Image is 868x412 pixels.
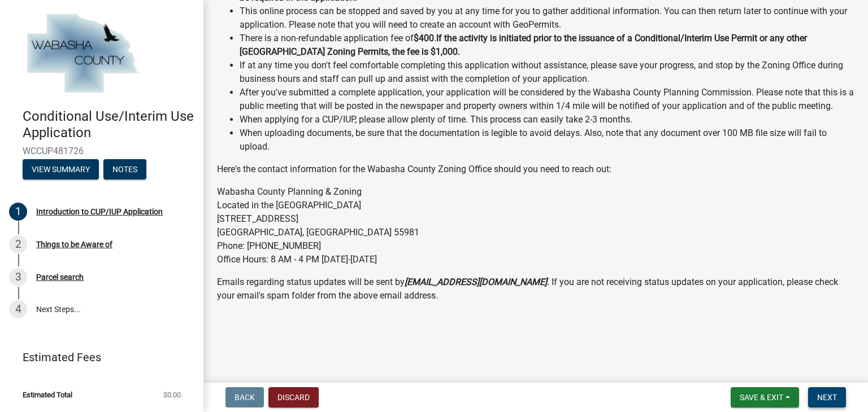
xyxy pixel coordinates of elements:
p: Here's the contact information for the Wabasha County Zoning Office should you need to reach out: [217,163,854,176]
span: WCCUP481726 [23,146,181,156]
span: Back [235,393,255,402]
wm-modal-confirm: Notes [103,165,146,174]
button: View Summary [23,159,99,179]
button: Save & Exit [731,387,799,407]
span: $0.00 [163,391,181,398]
wm-modal-confirm: Summary [23,165,99,174]
span: Estimated Total [23,391,72,398]
p: Emails regarding status updates will be sent by . If you are not receiving status updates on your... [217,275,854,303]
div: Introduction to CUP/IUP Application [36,208,163,216]
strong: If the activity is initiated prior to the issuance of a Conditional/Interim Use Permit or any oth... [240,33,807,57]
span: Save & Exit [740,393,783,402]
h4: Conditional Use/Interim Use Application [23,108,194,141]
a: Estimated Fees [9,346,185,369]
li: If at any time you don't feel comfortable completing this application without assistance, please ... [240,59,854,86]
li: After you've submitted a complete application, your application will be considered by the Wabasha... [240,86,854,113]
div: 1 [9,203,27,221]
div: Things to be Aware of [36,240,112,248]
li: There is a non-refundable application fee of . [240,32,854,59]
img: Wabasha County, Minnesota [23,12,142,97]
button: Next [808,387,846,407]
div: Parcel search [36,273,84,281]
li: When applying for a CUP/IUP, please allow plenty of time. This process can easily take 2-3 months. [240,113,854,126]
li: This online process can be stopped and saved by you at any time for you to gather additional info... [240,5,854,32]
strong: [EMAIL_ADDRESS][DOMAIN_NAME] [405,277,547,287]
span: Next [817,393,837,402]
button: Discard [268,387,319,407]
div: 4 [9,300,27,318]
div: 2 [9,235,27,253]
button: Back [225,387,264,407]
strong: $400 [414,33,434,43]
div: 3 [9,268,27,286]
li: When uploading documents, be sure that the documentation is legible to avoid delays. Also, note t... [240,126,854,154]
button: Notes [103,159,146,179]
p: Wabasha County Planning & Zoning Located in the [GEOGRAPHIC_DATA] [STREET_ADDRESS] [GEOGRAPHIC_DA... [217,185,854,266]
